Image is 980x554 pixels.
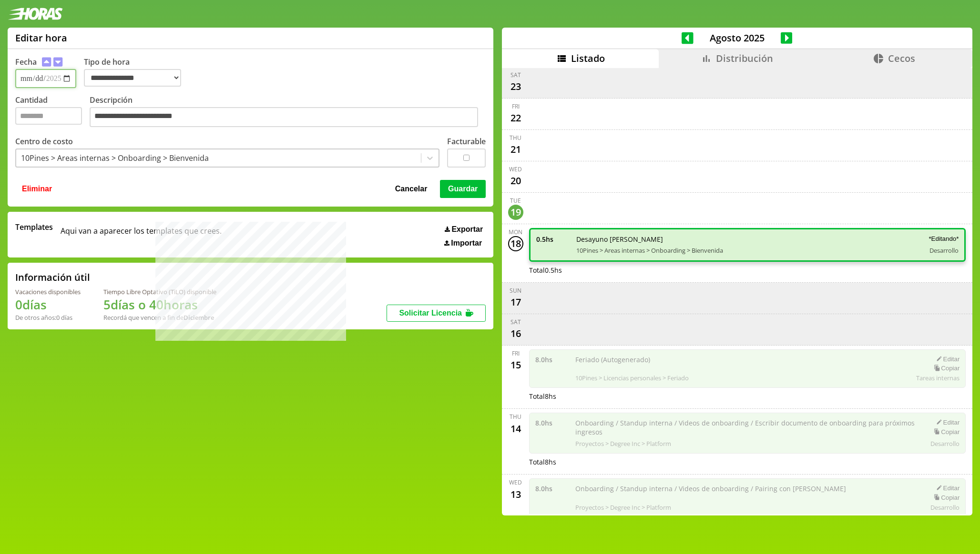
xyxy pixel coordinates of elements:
div: 16 [508,326,523,341]
button: Guardar [440,180,486,198]
div: Total 0.5 hs [529,266,966,275]
div: Tue [510,197,521,205]
div: 17 [508,295,523,310]
div: 15 [508,357,523,373]
button: Exportar [442,225,486,234]
div: 20 [508,173,523,188]
div: scrollable content [502,68,972,514]
span: Cecos [888,52,915,65]
label: Facturable [447,136,486,147]
span: Importar [451,239,482,247]
div: Sat [510,71,521,79]
div: 22 [508,110,523,126]
span: Solicitar Licencia [399,309,462,317]
div: Mon [509,228,522,236]
div: Tiempo Libre Optativo (TiLO) disponible [103,287,216,296]
span: Agosto 2025 [694,31,781,44]
div: Wed [509,478,522,486]
span: Listado [571,52,605,65]
div: Recordá que vencen a fin de [103,313,216,322]
div: Total 8 hs [529,457,966,466]
button: Eliminar [19,180,55,198]
div: 13 [508,486,523,502]
div: 14 [508,421,523,436]
div: Sun [510,287,521,295]
div: Total 8 hs [529,392,966,401]
div: Thu [510,413,521,421]
label: Centro de costo [15,136,73,147]
img: logotipo [8,8,63,20]
div: Fri [512,349,520,357]
span: Templates [15,222,53,232]
textarea: Descripción [90,107,478,127]
div: 21 [508,142,523,157]
div: 10Pines > Areas internas > Onboarding > Bienvenida [21,153,209,163]
label: Tipo de hora [84,57,189,88]
div: Vacaciones disponibles [15,287,81,296]
h1: 0 días [15,296,81,313]
h1: 5 días o 40 horas [103,296,216,313]
select: Tipo de hora [84,69,181,87]
div: Wed [509,165,522,173]
h2: Información útil [15,271,90,284]
button: Solicitar Licencia [387,305,486,322]
div: De otros años: 0 días [15,313,81,322]
button: Cancelar [392,180,430,198]
label: Fecha [15,57,37,67]
div: 18 [508,236,523,251]
b: Diciembre [184,313,214,322]
div: 19 [508,205,523,220]
div: 23 [508,79,523,94]
div: Fri [512,102,520,110]
div: Sat [510,318,521,326]
span: Distribución [716,52,773,65]
div: Thu [510,134,521,142]
span: Exportar [451,225,483,234]
h1: Editar hora [15,31,67,44]
span: Aqui van a aparecer los templates que crees. [61,222,222,247]
label: Descripción [90,95,486,129]
input: Cantidad [15,107,82,125]
label: Cantidad [15,95,90,129]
